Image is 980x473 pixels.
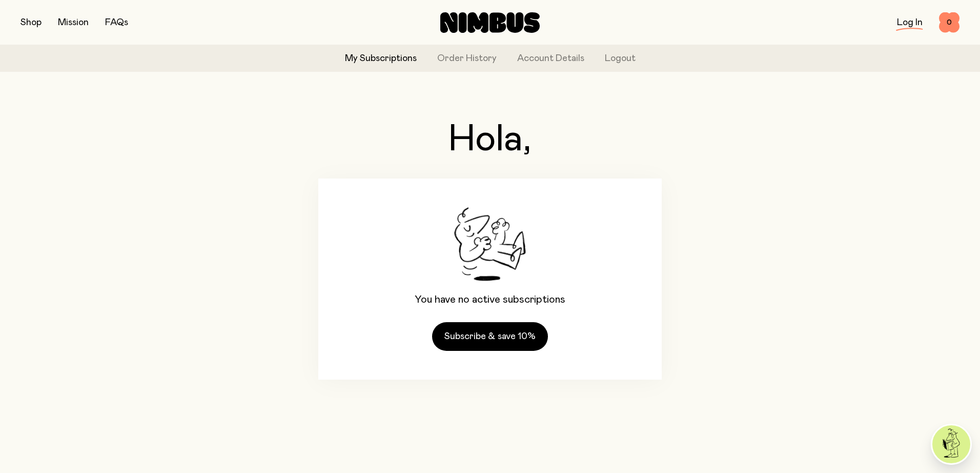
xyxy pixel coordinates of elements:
[437,52,497,66] a: Order History
[58,18,89,27] a: Mission
[415,293,565,306] p: You have no active subscriptions
[432,322,548,351] a: Subscribe & save 10%
[318,121,662,158] h1: Hola,
[897,18,923,27] a: Log In
[105,18,128,27] a: FAQs
[939,12,959,33] button: 0
[605,52,636,66] button: Logout
[517,52,584,66] a: Account Details
[932,425,970,463] img: agent
[345,52,417,66] a: My Subscriptions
